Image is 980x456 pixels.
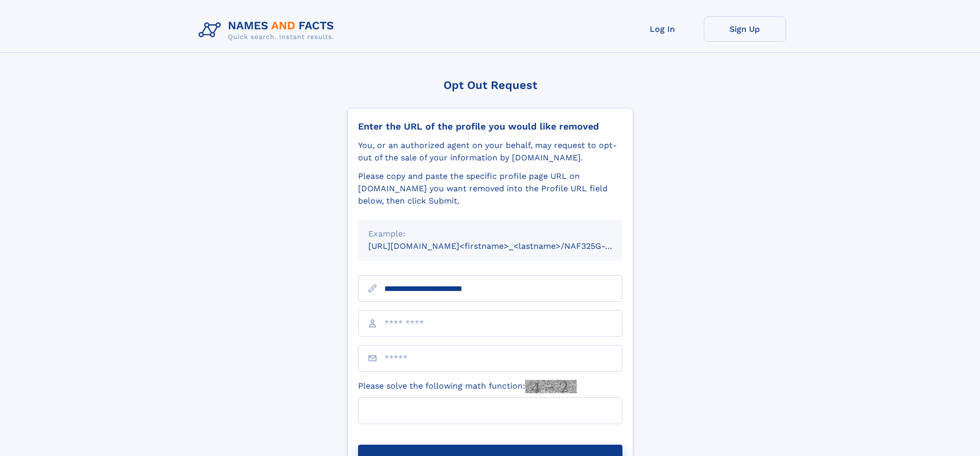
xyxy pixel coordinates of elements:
label: Please solve the following math function: [358,380,577,393]
a: Log In [621,16,704,42]
div: Example: [368,228,612,240]
div: You, or an authorized agent on your behalf, may request to opt-out of the sale of your informatio... [358,139,622,164]
img: Logo Names and Facts [194,16,343,44]
a: Sign Up [704,16,786,42]
small: [URL][DOMAIN_NAME]<firstname>_<lastname>/NAF325G-xxxxxxxx [368,241,642,251]
div: Please copy and paste the specific profile page URL on [DOMAIN_NAME] you want removed into the Pr... [358,170,622,207]
div: Enter the URL of the profile you would like removed [358,121,622,132]
div: Opt Out Request [347,79,633,92]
